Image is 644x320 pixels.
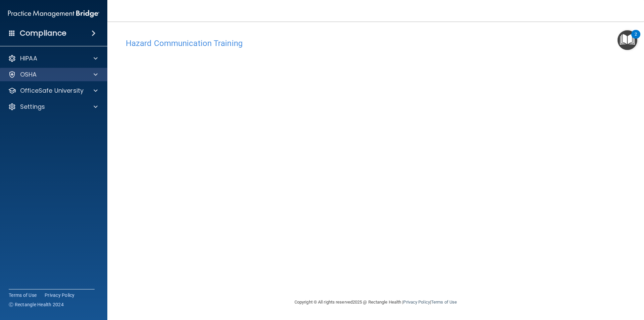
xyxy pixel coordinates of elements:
a: OfficeSafe University [8,87,98,95]
iframe: HCT [126,51,468,273]
h4: Hazard Communication Training [126,39,626,48]
img: PMB logo [8,7,99,20]
a: Terms of Use [431,300,457,305]
div: 2 [635,34,637,43]
div: Copyright © All rights reserved 2025 @ Rectangle Health | | [253,291,498,313]
p: OSHA [20,71,37,79]
p: HIPAA [20,54,37,62]
p: OfficeSafe University [20,87,84,95]
a: Terms of Use [9,292,37,299]
a: HIPAA [8,54,98,62]
a: Privacy Policy [403,300,430,305]
span: Ⓒ Rectangle Health 2024 [9,301,64,308]
a: Privacy Policy [45,292,75,299]
a: OSHA [8,71,98,79]
p: Settings [20,103,45,111]
h4: Compliance [20,29,66,38]
button: Open Resource Center, 2 new notifications [618,30,637,50]
iframe: Drift Widget Chat Controller [528,272,636,299]
a: Settings [8,103,98,111]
